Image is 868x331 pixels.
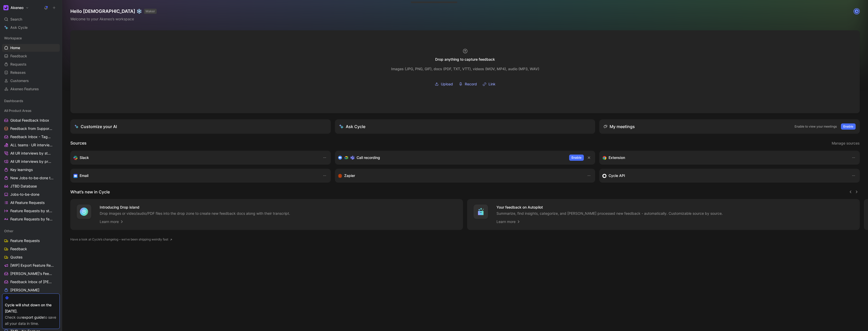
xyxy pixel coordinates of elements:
button: Record [457,80,479,88]
span: Feedback [10,53,27,59]
a: ALL teams · UR interviews [2,141,60,149]
a: Feedback Inbox of [PERSON_NAME] [2,278,60,286]
span: Feature Requests by feature [10,217,53,222]
span: Feedback from Support Team [10,126,53,131]
a: [WIP] Export Feature Requests by Company [2,262,60,269]
div: Welcome to your Akeneo’s workspace [70,16,157,22]
span: Search [10,16,22,22]
h3: Extension [609,155,625,161]
span: Ask Cycle [10,24,28,31]
span: JTBD Database [10,184,37,189]
a: Learn more [496,219,521,225]
span: Feature Requests by status [10,208,53,213]
a: Home [2,44,60,52]
a: [PERSON_NAME]'s Feedback Inbox [2,270,60,278]
h4: Your feedback on Autopilot [496,204,723,210]
div: Other [2,227,60,235]
a: Jobs-to-be-done [2,191,60,198]
span: Customers [10,78,29,83]
img: Akeneo [3,5,9,10]
div: Dashboards [2,97,60,106]
span: All UR interviews by status [10,151,53,156]
span: Feedback [10,246,27,252]
span: Releases [10,70,26,75]
a: Feedback [2,245,60,253]
div: Drop anything to capture feedback [435,56,495,62]
span: All Feature Requests [10,200,45,205]
div: Record & transcribe meetings from Zoom, Meet & Teams. [338,155,565,161]
h1: Hello [DEMOGRAPHIC_DATA] ❄️ [70,8,157,14]
a: Have a look at Cycle’s changelog – we’ve been shipping weirdly fast [70,237,172,242]
h2: What’s new in Cycle [70,189,110,195]
a: Customers [2,77,60,85]
p: Enable to view your meetings [795,124,837,129]
a: Releases [2,69,60,76]
h2: Sources [70,140,87,147]
span: [WIP] Export Feature Requests by Company [10,263,55,268]
a: All UR interviews by status [2,149,60,157]
span: Requests [10,62,27,67]
div: Dashboards [2,97,60,105]
a: New Jobs-to-be-done to review ([PERSON_NAME]) [2,174,60,182]
a: Quotes [2,253,60,261]
h4: Introducing Drop island [100,204,290,210]
button: MAKER [144,9,157,14]
div: Sync your customers, send feedback and get updates in Slack [73,155,317,161]
button: Enable [569,155,584,161]
div: Images (JPG, PNG, GIF), docs (PDF, TXT, VTT), videos (MOV, MP4), audio (MP3, WAV) [391,66,539,72]
span: Dashboards [4,98,23,103]
a: JTBD Database [2,182,60,190]
span: Feedback Inbox - Tagging [10,134,53,139]
h3: Cycle API [609,173,625,179]
a: Feature Requests by feature [2,215,60,223]
span: Akeneo Features [10,86,39,92]
span: All Product Areas [4,108,31,113]
a: Requests [2,60,60,68]
span: Global Feedback Inbox [10,118,49,123]
span: Manage sources [832,140,859,146]
span: Link [488,81,495,87]
div: Workspace [2,34,60,42]
a: Customize your AI [70,119,331,134]
div: All Product Areas [2,107,60,114]
span: Jobs-to-be-done [10,192,39,197]
div: Capture feedback from thousands of sources with Zapier (survey results, recordings, sheets, etc). [338,173,582,179]
span: ALL teams · UR interviews [10,142,53,148]
span: Quotes [10,255,22,260]
a: All UR interviews by projects [2,158,60,165]
span: Other [4,228,13,234]
div: Check our to save all your data in time. [5,314,57,327]
a: [PERSON_NAME] [2,286,60,294]
div: Forward emails to your feedback inbox [73,173,317,179]
h3: Zapier [344,173,355,179]
span: [PERSON_NAME]'s Feedback Inbox [10,271,54,276]
span: Enable [843,124,853,129]
a: Feature Requests by status [2,207,60,215]
div: Sync customers & send feedback from custom sources. Get inspired by our favorite use case [602,173,846,179]
a: Feedback from Support Team [2,125,60,132]
p: Summarize, find insights, categorize, and [PERSON_NAME] processed new feedback - automatically. C... [496,211,723,216]
span: Enable [571,155,582,160]
span: Upload [441,81,453,87]
button: Upload [433,80,455,88]
button: Manage sources [831,140,860,147]
span: Record [465,81,477,87]
a: All Feature Requests [2,199,60,207]
h3: Call recording [357,155,380,161]
span: New Jobs-to-be-done to review ([PERSON_NAME]) [10,175,55,181]
span: Key learnings [10,167,33,172]
a: Akeneo Features [2,85,60,93]
div: Customize your AI [74,123,117,130]
a: Global Feedback Inbox [2,117,60,124]
button: Link [481,80,497,88]
h3: Slack [80,155,89,161]
a: Key learnings [2,166,60,174]
span: Feedback Inbox of [PERSON_NAME] [10,279,54,284]
div: My meetings [603,123,635,130]
p: Drop images or video/audio/PDF files into the drop zone to create new feedback docs along with th... [100,211,290,216]
a: export guide [22,315,44,319]
div: Cycle will shut down on the [DATE]. [5,302,57,314]
a: Feedback [2,52,60,60]
span: Home [10,45,20,50]
h3: Email [80,173,88,179]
